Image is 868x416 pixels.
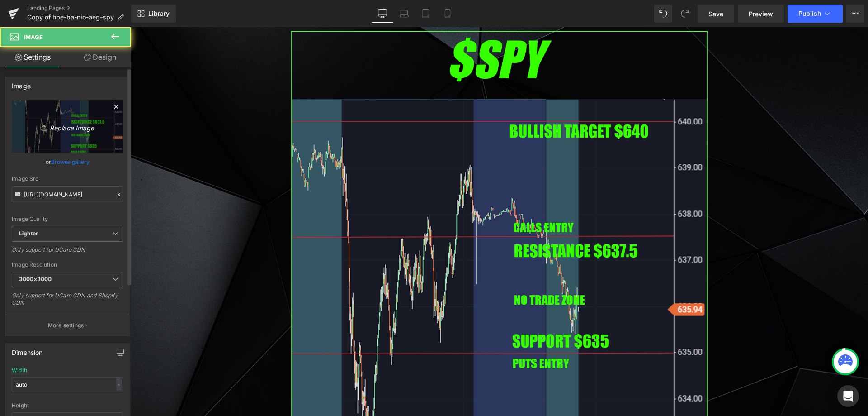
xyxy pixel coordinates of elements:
span: Copy of hpe-ba-nio-aeg-spy [27,14,114,21]
span: Image [24,33,43,41]
div: Image Src [12,176,123,182]
a: Desktop [372,5,393,23]
div: Image [12,77,31,90]
div: Image Quality [12,216,123,222]
b: Lighter [19,230,38,237]
a: New Library [131,5,176,23]
a: Design [67,47,133,67]
div: Image Resolution [12,262,123,268]
div: Width [12,367,27,373]
div: Only support for UCare CDN and Shopify CDN [12,292,123,312]
a: Laptop [393,5,415,23]
div: Dimension [12,344,43,356]
input: auto [12,377,123,392]
a: Browse gallery [51,154,90,170]
div: - [116,378,122,391]
span: Save [708,9,723,19]
button: More [846,5,864,23]
a: Tablet [415,5,437,23]
p: More settings [48,321,84,330]
a: Landing Pages [27,5,131,12]
a: Mobile [437,5,458,23]
button: Undo [654,5,672,23]
span: Preview [749,9,773,19]
button: Publish [788,5,843,23]
input: Link [12,186,123,202]
button: More settings [5,315,129,336]
button: Redo [676,5,694,23]
div: Open Intercom Messenger [837,385,859,407]
b: 3000x3000 [19,276,52,282]
a: Preview [738,5,784,23]
i: Replace Image [31,121,104,132]
span: Publish [798,10,821,17]
div: Height [12,402,123,409]
span: Library [148,10,170,18]
div: or [12,157,123,167]
div: Only support for UCare CDN [12,246,123,259]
